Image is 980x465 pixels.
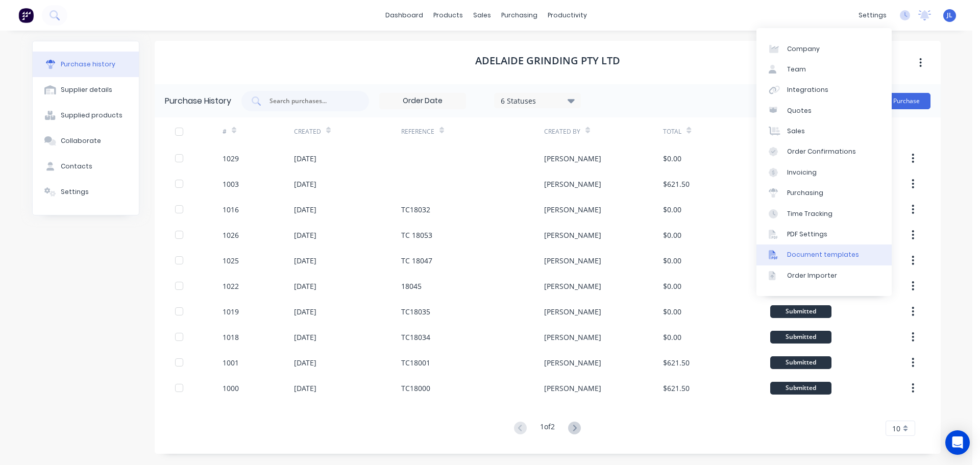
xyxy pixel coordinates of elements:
[787,188,823,198] div: Purchasing
[33,103,139,128] button: Supplied products
[294,204,316,215] div: [DATE]
[663,255,681,266] div: $0.00
[401,306,430,317] div: TC18035
[945,430,970,455] div: Open Intercom Messenger
[223,230,239,240] div: 1026
[787,44,820,54] div: Company
[756,80,892,100] a: Integrations
[501,95,574,106] div: 6 Statuses
[862,93,930,109] button: Create Purchase
[947,11,952,20] span: JL
[787,250,859,259] div: Document templates
[294,153,316,164] div: [DATE]
[770,382,831,395] div: Submitted
[787,85,828,94] div: Integrations
[787,147,856,156] div: Order Confirmations
[787,209,832,218] div: Time Tracking
[33,128,139,154] button: Collaborate
[787,230,827,239] div: PDF Settings
[756,224,892,244] a: PDF Settings
[544,127,580,136] div: Created By
[294,357,316,368] div: [DATE]
[663,179,690,189] div: $621.50
[787,271,837,280] div: Order Importer
[294,179,316,189] div: [DATE]
[663,153,681,164] div: $0.00
[294,383,316,394] div: [DATE]
[401,332,430,342] div: TC18034
[892,423,900,434] span: 10
[475,55,620,67] h1: Adelaide Grinding Pty Ltd
[787,106,812,115] div: Quotes
[294,332,316,342] div: [DATE]
[223,357,239,368] div: 1001
[756,59,892,80] a: Team
[61,136,101,145] div: Collaborate
[294,127,321,136] div: Created
[770,356,831,369] div: Submitted
[544,332,601,342] div: [PERSON_NAME]
[663,383,690,394] div: $621.50
[401,357,430,368] div: TC18001
[294,255,316,266] div: [DATE]
[787,168,817,177] div: Invoicing
[380,8,428,23] a: dashboard
[756,101,892,121] a: Quotes
[544,306,601,317] div: [PERSON_NAME]
[223,281,239,291] div: 1022
[61,187,89,197] div: Settings
[544,179,601,189] div: [PERSON_NAME]
[543,8,592,23] div: productivity
[544,281,601,291] div: [PERSON_NAME]
[770,331,831,344] div: Submitted
[223,179,239,189] div: 1003
[496,8,543,23] div: purchasing
[223,383,239,394] div: 1000
[294,306,316,317] div: [DATE]
[756,162,892,183] a: Invoicing
[756,203,892,224] a: Time Tracking
[787,127,805,136] div: Sales
[18,8,34,23] img: Factory
[33,52,139,77] button: Purchase history
[294,281,316,291] div: [DATE]
[401,255,432,266] div: TC 18047
[756,244,892,265] a: Document templates
[61,85,112,94] div: Supplier details
[401,127,434,136] div: Reference
[853,8,892,23] div: settings
[544,255,601,266] div: [PERSON_NAME]
[223,127,227,136] div: #
[756,141,892,162] a: Order Confirmations
[401,281,422,291] div: 18045
[540,421,555,436] div: 1 of 2
[663,127,681,136] div: Total
[770,305,831,318] div: Submitted
[787,65,806,74] div: Team
[468,8,496,23] div: sales
[401,230,432,240] div: TC 18053
[756,183,892,203] a: Purchasing
[428,8,468,23] div: products
[663,332,681,342] div: $0.00
[544,383,601,394] div: [PERSON_NAME]
[61,111,122,120] div: Supplied products
[380,93,465,109] input: Order Date
[756,265,892,286] a: Order Importer
[401,383,430,394] div: TC18000
[33,154,139,179] button: Contacts
[223,306,239,317] div: 1019
[223,332,239,342] div: 1018
[663,281,681,291] div: $0.00
[544,204,601,215] div: [PERSON_NAME]
[223,255,239,266] div: 1025
[663,357,690,368] div: $621.50
[223,204,239,215] div: 1016
[165,95,231,107] div: Purchase History
[61,162,92,171] div: Contacts
[544,230,601,240] div: [PERSON_NAME]
[756,38,892,59] a: Company
[663,306,681,317] div: $0.00
[223,153,239,164] div: 1029
[33,77,139,103] button: Supplier details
